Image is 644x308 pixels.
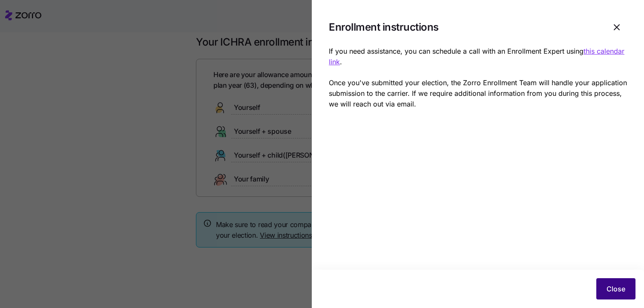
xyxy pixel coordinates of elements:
button: Close [596,278,635,299]
span: Close [607,284,625,294]
p: If you need assistance, you can schedule a call with an Enrollment Expert using . Once you've sub... [329,46,627,109]
a: this calendar link [329,47,624,66]
h1: Enrollment instructions [329,20,600,34]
